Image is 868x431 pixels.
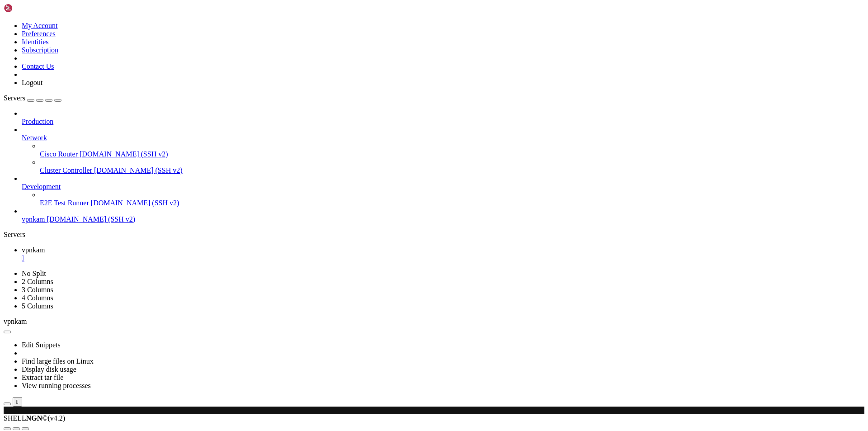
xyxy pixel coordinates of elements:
span: [DOMAIN_NAME] (SSH v2) [80,150,168,158]
span: E2E Test Runner [40,199,89,207]
a: Production [22,118,864,126]
span: Development [22,183,61,190]
a: Contact Us [22,62,54,70]
span: [DOMAIN_NAME] (SSH v2) [91,199,179,207]
a: Preferences [22,30,56,38]
a: Cluster Controller [DOMAIN_NAME] (SSH v2) [40,166,864,175]
a: 2 Columns [22,278,53,285]
span: [DOMAIN_NAME] (SSH v2) [94,166,183,174]
button:  [13,397,22,407]
img: Shellngn [4,4,56,13]
span: Servers [4,94,25,102]
a: Edit Snippets [22,341,61,349]
a: Identities [22,38,49,46]
a: Find large files on Linux [22,357,94,365]
a: Subscription [22,46,58,54]
li: Network [22,126,864,175]
a: vpnkam [22,246,864,262]
span: Cisco Router [40,150,78,158]
span: Production [22,118,53,125]
a: Display disk usage [22,365,76,373]
span: Network [22,134,47,142]
a: E2E Test Runner [DOMAIN_NAME] (SSH v2) [40,199,864,207]
span: vpnkam [4,317,27,325]
a: 3 Columns [22,286,53,294]
span: Cluster Controller [40,166,92,174]
a: No Split [22,270,46,277]
a: Extract tar file [22,374,63,381]
a: View running processes [22,382,91,389]
a: My Account [22,22,58,29]
span: [DOMAIN_NAME] (SSH v2) [47,215,136,223]
a: 5 Columns [22,302,53,310]
div: Servers [4,231,864,239]
a: Servers [4,94,61,102]
a: vpnkam [DOMAIN_NAME] (SSH v2) [22,215,864,223]
a: Development [22,183,864,191]
li: Development [22,175,864,207]
li: Cisco Router [DOMAIN_NAME] (SSH v2) [40,142,864,158]
li: Production [22,109,864,126]
a: Network [22,134,864,142]
li: Cluster Controller [DOMAIN_NAME] (SSH v2) [40,158,864,175]
li: vpnkam [DOMAIN_NAME] (SSH v2) [22,207,864,223]
a: 4 Columns [22,294,53,302]
span: vpnkam [22,215,45,223]
a:  [22,254,864,262]
a: Logout [22,79,42,86]
div:  [16,398,19,405]
li: E2E Test Runner [DOMAIN_NAME] (SSH v2) [40,191,864,207]
a: Cisco Router [DOMAIN_NAME] (SSH v2) [40,150,864,158]
span: vpnkam [22,246,45,254]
